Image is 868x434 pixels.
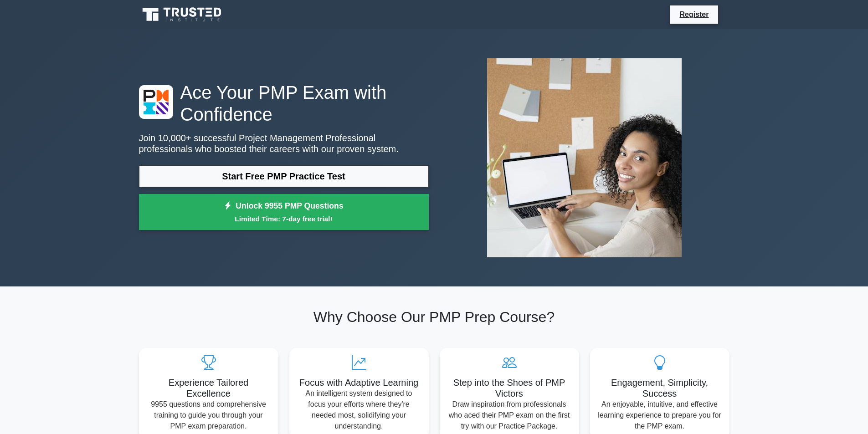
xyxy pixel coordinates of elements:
[297,377,421,388] h5: Focus with Adaptive Learning
[146,399,271,432] p: 9955 questions and comprehensive training to guide you through your PMP exam preparation.
[139,133,429,154] p: Join 10,000+ successful Project Management Professional professionals who boosted their careers w...
[150,214,417,224] small: Limited Time: 7-day free trial!
[674,9,714,20] a: Register
[297,388,421,432] p: An intelligent system designed to focus your efforts where they're needed most, solidifying your ...
[597,399,722,432] p: An enjoyable, intuitive, and effective learning experience to prepare you for the PMP exam.
[597,377,722,399] h5: Engagement, Simplicity, Success
[139,308,729,326] h2: Why Choose Our PMP Prep Course?
[139,165,429,187] a: Start Free PMP Practice Test
[139,82,429,125] h1: Ace Your PMP Exam with Confidence
[447,377,572,399] h5: Step into the Shoes of PMP Victors
[139,194,429,230] a: Unlock 9955 PMP QuestionsLimited Time: 7-day free trial!
[447,399,572,432] p: Draw inspiration from professionals who aced their PMP exam on the first try with our Practice Pa...
[146,377,271,399] h5: Experience Tailored Excellence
